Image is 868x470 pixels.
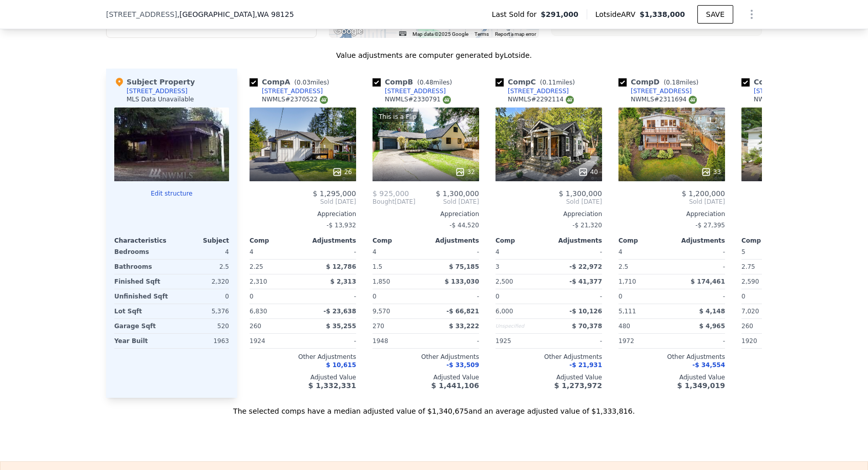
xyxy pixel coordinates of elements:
[323,308,356,315] span: -$ 23,638
[631,95,697,104] div: NWMLS # 2311694
[618,237,672,245] div: Comp
[741,308,759,315] span: 7,020
[262,95,328,104] div: NWMLS # 2370522
[373,260,424,274] div: 1.5
[692,361,725,369] span: -$ 34,554
[618,248,623,255] span: 4
[250,198,356,206] span: Sold [DATE]
[618,293,623,300] span: 0
[250,353,356,361] div: Other Adjustments
[446,308,479,315] span: -$ 66,821
[332,25,365,38] a: Open this area in Google Maps (opens a new window)
[618,198,725,206] span: Sold [DATE]
[373,87,446,95] a: [STREET_ADDRESS]
[495,373,602,381] div: Adjusted Value
[106,9,177,19] span: [STREET_ADDRESS]
[508,87,569,95] div: [STREET_ADDRESS]
[445,278,479,285] span: $ 133,030
[569,263,602,270] span: -$ 22,972
[741,210,848,218] div: Appreciation
[373,248,377,255] span: 4
[701,167,721,177] div: 33
[741,77,824,87] div: Comp E
[618,278,636,285] span: 1,710
[174,334,229,348] div: 1963
[691,278,725,285] span: $ 174,461
[373,198,416,206] div: [DATE]
[618,334,670,348] div: 1972
[250,308,267,315] span: 6,830
[449,222,479,229] span: -$ 44,520
[377,112,419,122] div: This is a Flip
[618,308,636,315] span: 5,111
[741,198,848,206] span: Sold [DATE]
[741,334,793,348] div: 1920
[373,189,409,198] span: $ 925,000
[290,79,333,86] span: ( miles)
[741,87,815,95] a: [STREET_ADDRESS]
[566,96,574,104] img: NWMLS Logo
[373,373,479,381] div: Adjusted Value
[177,9,294,19] span: , [GEOGRAPHIC_DATA]
[114,304,170,318] div: Lot Sqft
[572,323,602,330] span: $ 70,378
[174,289,229,304] div: 0
[326,361,356,369] span: $ 10,615
[492,9,541,19] span: Last Sold for
[114,245,170,259] div: Bedrooms
[495,353,602,361] div: Other Adjustments
[618,210,725,218] div: Appreciation
[416,198,479,206] span: Sold [DATE]
[508,95,574,104] div: NWMLS # 2292114
[674,245,725,259] div: -
[741,278,759,285] span: 2,590
[127,95,194,103] div: MLS Data Unavailable
[618,353,725,361] div: Other Adjustments
[250,248,254,255] span: 4
[674,289,725,304] div: -
[618,323,630,330] span: 480
[385,87,446,95] div: [STREET_ADDRESS]
[174,319,229,333] div: 520
[385,95,451,104] div: NWMLS # 2330791
[741,260,793,274] div: 2.75
[412,31,468,37] span: Map data ©2025 Google
[495,260,547,274] div: 3
[373,198,395,206] span: Bought
[495,237,549,245] div: Comp
[114,274,170,289] div: Finished Sqft
[250,210,356,218] div: Appreciation
[495,319,547,333] div: Unspecified
[250,278,267,285] span: 2,310
[250,323,261,330] span: 260
[741,237,795,245] div: Comp
[303,237,356,245] div: Adjustments
[681,189,725,198] span: $ 1,200,000
[542,79,556,86] span: 0.11
[541,9,578,19] span: $291,000
[297,79,311,86] span: 0.03
[174,260,229,274] div: 2.5
[373,308,390,315] span: 9,570
[373,293,377,300] span: 0
[674,260,725,274] div: -
[305,289,356,304] div: -
[551,334,602,348] div: -
[308,381,356,390] span: $ 1,332,331
[536,79,579,86] span: ( miles)
[672,237,725,245] div: Adjustments
[373,210,479,218] div: Appreciation
[569,278,602,285] span: -$ 41,377
[114,334,170,348] div: Year Built
[326,222,356,229] span: -$ 13,932
[174,274,229,289] div: 2,320
[666,79,680,86] span: 0.18
[495,293,500,300] span: 0
[114,77,195,87] div: Subject Property
[174,304,229,318] div: 5,376
[697,5,733,24] button: SAVE
[449,263,479,270] span: $ 75,185
[569,308,602,315] span: -$ 10,126
[495,31,536,37] a: Report a map error
[313,189,356,198] span: $ 1,295,000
